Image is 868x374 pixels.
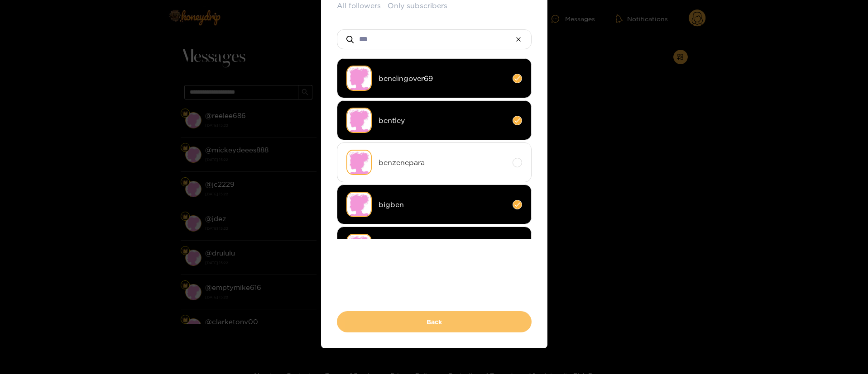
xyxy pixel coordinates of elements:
img: no-avatar.png [346,66,372,91]
button: Only subscribers [388,0,447,11]
span: bendingover69 [379,73,506,84]
button: Back [337,311,532,332]
img: no-avatar.png [346,234,372,259]
span: benzenepara [379,157,506,168]
img: no-avatar.png [346,192,372,217]
img: no-avatar.png [346,150,372,175]
span: bigben [379,199,506,210]
span: bentley [379,115,506,126]
button: All followers [337,0,381,11]
img: no-avatar.png [346,108,372,133]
